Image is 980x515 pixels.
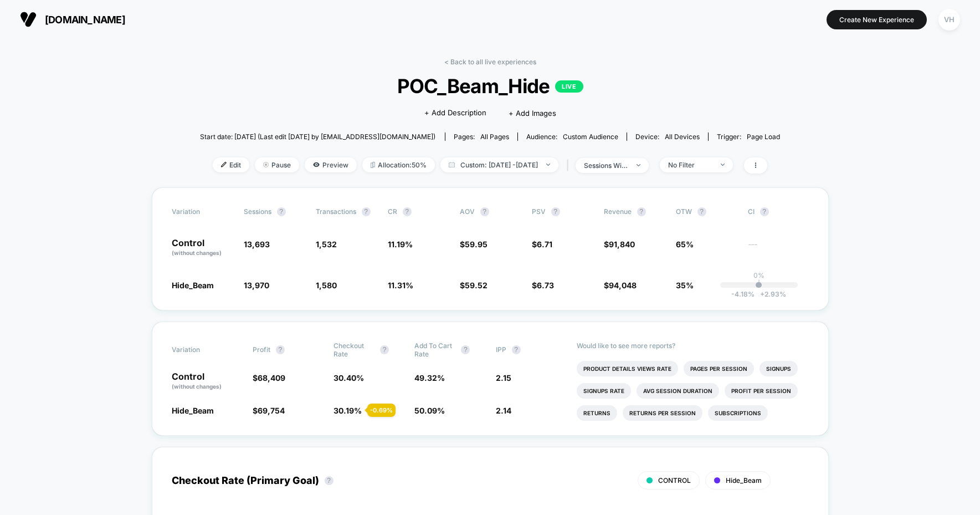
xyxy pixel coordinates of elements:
span: $ [604,239,635,249]
button: ? [760,207,769,216]
button: ? [276,345,285,354]
span: (without changes) [172,249,222,256]
span: 49.32 % [414,373,445,383]
li: Pages Per Session [684,361,754,376]
div: Audience: [526,132,618,141]
p: Control [172,238,233,257]
div: No Filter [668,161,712,169]
button: ? [277,207,286,216]
button: Create New Experience [827,10,927,29]
img: edit [221,162,227,167]
span: 13,693 [244,239,270,249]
span: Custom: [DATE] - [DATE] [440,157,558,172]
img: end [721,164,725,166]
span: Hide_Beam [172,406,214,415]
img: calendar [449,162,455,167]
span: 69,754 [258,406,285,415]
span: 2.15 [496,373,511,383]
span: Variation [172,207,233,216]
span: 94,048 [609,281,637,290]
span: + Add Description [424,108,486,119]
span: 11.19 % [388,239,413,249]
span: 11.31 % [388,281,413,290]
span: | [564,157,576,174]
div: Pages: [454,132,509,141]
span: $ [532,281,554,290]
span: 65% [676,239,694,249]
span: Variation [172,341,233,358]
span: --- [748,241,809,257]
span: + [760,290,764,298]
span: $ [604,281,637,290]
p: Would like to see more reports? [577,341,809,350]
span: CI [748,207,809,216]
span: 30.19 % [333,406,362,415]
p: Control [172,372,242,391]
span: Start date: [DATE] (Last edit [DATE] by [EMAIL_ADDRESS][DOMAIN_NAME]) [200,132,435,141]
span: 2.93 % [755,290,786,298]
button: ? [697,207,706,216]
span: AOV [460,207,475,216]
span: 50.09 % [414,406,445,415]
span: POC_Beam_Hide [229,74,751,98]
span: IPP [496,345,506,354]
span: 30.40 % [333,373,364,383]
li: Returns [577,405,617,421]
img: end [637,164,640,166]
button: ? [551,207,560,216]
span: 1,532 [316,239,337,249]
span: Custom Audience [563,132,618,141]
img: Visually logo [20,11,37,28]
span: Hide_Beam [726,476,762,485]
button: ? [637,207,646,216]
span: $ [460,239,488,249]
span: 1,580 [316,281,337,290]
li: Product Details Views Rate [577,361,678,376]
div: - 0.69 % [367,404,396,417]
span: CR [388,207,397,216]
li: Signups [760,361,798,376]
span: $ [532,239,552,249]
span: Edit [213,157,249,172]
span: $ [253,406,285,415]
button: ? [480,207,489,216]
p: LIVE [555,80,583,93]
span: Revenue [604,207,632,216]
span: all pages [480,132,509,141]
span: 35% [676,281,694,290]
span: 13,970 [244,281,269,290]
div: VH [938,9,960,30]
span: [DOMAIN_NAME] [45,14,125,26]
span: + Add Images [509,109,556,118]
span: Hide_Beam [172,281,214,290]
li: Signups Rate [577,383,631,399]
button: ? [380,345,389,354]
span: OTW [676,207,737,216]
img: rebalance [371,162,375,168]
span: Checkout Rate [333,341,374,358]
button: ? [512,345,521,354]
span: 6.71 [537,239,552,249]
span: 59.95 [465,239,488,249]
span: Page Load [747,132,780,141]
span: Profit [253,345,270,354]
span: $ [460,281,488,290]
button: ? [461,345,470,354]
button: ? [362,207,371,216]
span: (without changes) [172,383,222,390]
p: 0% [753,271,764,279]
span: Device: [627,132,708,141]
div: Trigger: [717,132,780,141]
span: $ [253,373,285,383]
span: 59.52 [465,281,488,290]
span: -4.18 % [731,290,755,298]
span: Sessions [244,207,271,216]
li: Returns Per Session [623,405,702,421]
span: Allocation: 50% [362,157,435,172]
span: 68,409 [258,373,285,383]
span: 2.14 [496,406,511,415]
span: Add To Cart Rate [414,341,455,358]
li: Subscriptions [708,405,768,421]
li: Avg Session Duration [637,383,719,399]
span: Transactions [316,207,356,216]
